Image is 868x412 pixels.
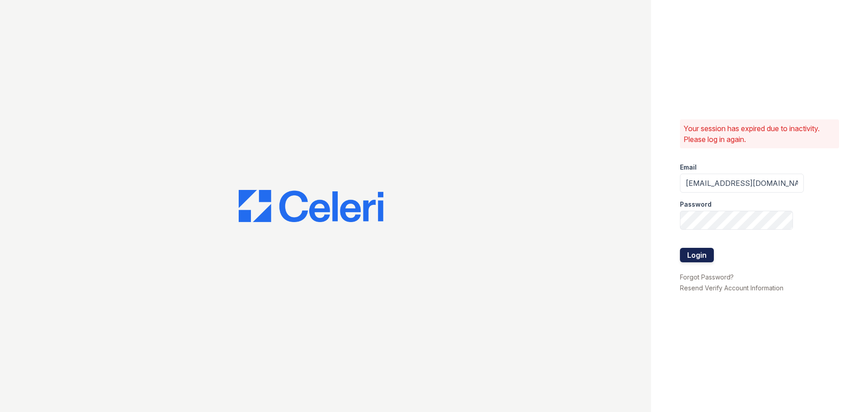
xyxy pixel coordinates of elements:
[680,248,714,262] button: Login
[239,190,383,223] img: CE_Logo_Blue-a8612792a0a2168367f1c8372b55b34899dd931a85d93a1a3d3e32e68fde9ad4.png
[680,200,712,209] label: Password
[680,163,697,172] label: Email
[680,284,783,292] a: Resend Verify Account Information
[684,123,835,145] p: Your session has expired due to inactivity. Please log in again.
[680,273,734,281] a: Forgot Password?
